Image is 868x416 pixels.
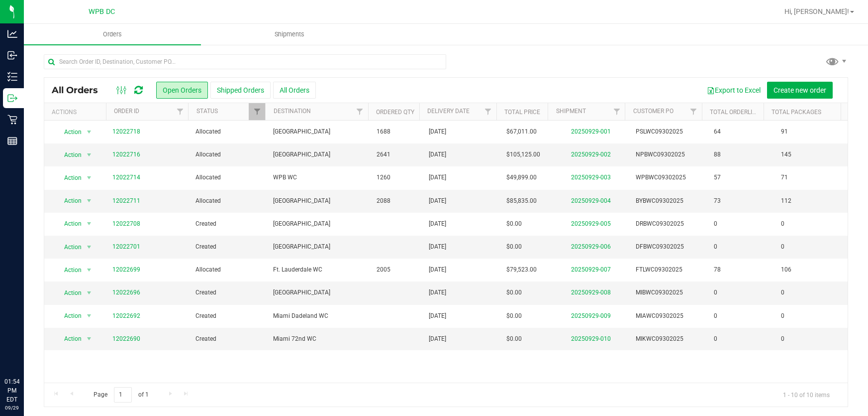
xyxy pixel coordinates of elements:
[776,194,796,208] span: 112
[784,7,849,15] span: Hi, [PERSON_NAME]!
[7,72,17,82] inline-svg: Inventory
[4,377,19,404] p: 01:54 PM EDT
[506,150,540,159] span: $105,125.00
[112,242,140,252] a: 12022701
[112,219,140,229] a: 12022708
[714,219,717,229] span: 0
[636,288,701,297] span: MIBWC09302025
[427,108,470,115] a: Delivery Date
[90,30,135,39] span: Orders
[700,82,767,99] button: Export to Excel
[429,288,446,297] span: [DATE]
[685,103,702,120] a: Filter
[273,334,365,344] span: Miami 72nd WC
[714,173,721,182] span: 57
[112,334,140,344] a: 12022690
[776,125,793,139] span: 91
[83,240,95,254] span: select
[714,127,721,137] span: 64
[776,309,789,323] span: 0
[429,265,446,275] span: [DATE]
[714,334,717,344] span: 0
[429,127,446,137] span: [DATE]
[56,171,83,185] span: Action
[210,82,271,99] button: Shipped Orders
[429,242,446,252] span: [DATE]
[377,150,390,159] span: 2641
[636,242,701,252] span: DFBWC09302025
[273,150,365,159] span: [GEOGRAPHIC_DATA]
[429,334,446,344] span: [DATE]
[56,125,83,139] span: Action
[571,266,611,273] a: 20250929-007
[377,196,390,206] span: 2088
[156,82,208,99] button: Open Orders
[83,217,95,231] span: select
[56,194,83,208] span: Action
[273,288,365,297] span: [GEOGRAPHIC_DATA]
[714,242,717,252] span: 0
[506,219,522,229] span: $0.00
[636,150,701,159] span: NPBWC09302025
[261,30,318,39] span: Shipments
[714,311,717,321] span: 0
[571,220,611,227] a: 20250929-005
[714,150,721,159] span: 88
[56,148,83,162] span: Action
[377,127,390,137] span: 1688
[506,242,522,252] span: $0.00
[56,217,83,231] span: Action
[775,387,838,402] span: 1 - 10 of 10 items
[4,404,19,412] p: 09/29
[195,219,261,229] span: Created
[56,263,83,277] span: Action
[114,387,132,403] input: 1
[377,173,390,182] span: 1260
[52,85,108,96] span: All Orders
[83,263,95,277] span: select
[56,286,83,300] span: Action
[352,103,368,120] a: Filter
[506,265,537,275] span: $79,523.00
[89,7,115,16] span: WPB DC
[273,219,365,229] span: [GEOGRAPHIC_DATA]
[571,128,611,135] a: 20250929-001
[195,127,261,137] span: Allocated
[7,93,17,103] inline-svg: Outbound
[506,311,522,321] span: $0.00
[56,240,83,254] span: Action
[112,311,140,321] a: 12022692
[195,150,261,159] span: Allocated
[7,29,17,39] inline-svg: Analytics
[56,332,83,346] span: Action
[633,108,674,115] a: Customer PO
[636,173,701,182] span: WPBWC09302025
[10,336,40,366] iframe: Resource center
[571,197,611,204] a: 20250929-004
[429,311,446,321] span: [DATE]
[636,334,701,344] span: MIKWC09302025
[506,173,537,182] span: $49,899.00
[506,288,522,297] span: $0.00
[772,109,821,116] a: Total Packages
[24,24,201,45] a: Orders
[767,82,833,99] button: Create new order
[504,109,540,116] a: Total Price
[377,265,390,275] span: 2005
[83,171,95,185] span: select
[273,127,365,137] span: [GEOGRAPHIC_DATA]
[273,82,316,99] button: All Orders
[112,288,140,297] a: 12022696
[571,151,611,158] a: 20250929-002
[714,196,721,206] span: 73
[480,103,496,120] a: Filter
[636,311,701,321] span: MIAWC09302025
[506,127,537,137] span: $67,011.00
[195,265,261,275] span: Allocated
[776,263,796,277] span: 106
[273,173,365,182] span: WPB WC
[571,174,611,181] a: 20250929-003
[506,334,522,344] span: $0.00
[112,150,140,159] a: 12022716
[608,103,625,120] a: Filter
